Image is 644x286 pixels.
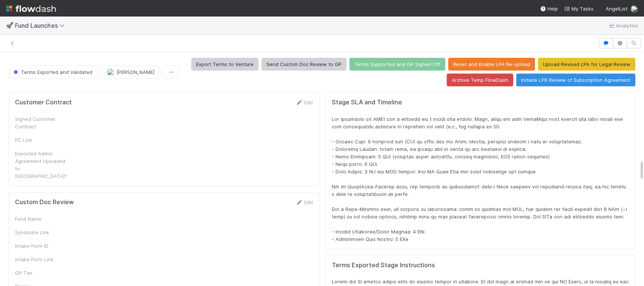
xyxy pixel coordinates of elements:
[15,199,74,206] h5: Custom Doc Review
[15,229,71,236] div: Syndicate Link
[15,22,68,29] span: Fund Launches
[15,115,71,130] div: Signed Customer Contract
[107,68,114,76] img: avatar_6177bb6d-328c-44fd-b6eb-4ffceaabafa4.png
[191,58,259,71] button: Export Terms to Venture
[15,256,71,263] div: Intake Form Link
[6,2,56,15] img: logo-inverted-e16ddd16eac7371096b0.svg
[100,66,159,78] button: [PERSON_NAME]
[295,99,313,105] a: Edit
[564,6,594,12] span: My Tasks
[262,58,346,71] button: Send Custom Doc Review to GP
[540,5,558,12] div: Help
[447,74,513,86] button: Archive Temp FlowDash
[606,6,627,12] span: AngelList
[15,242,71,250] div: Intake Form ID
[538,58,635,71] button: Upload Revised LPA for Legal Review
[349,58,445,71] button: Terms Supported and GP Signed Off
[332,262,629,269] h5: Terms Exported Stage Instructions
[564,5,594,12] a: My Tasks
[15,269,71,277] div: GP Tier
[448,58,535,71] button: Reset and Enable LPA Re-upload
[630,5,638,13] img: avatar_0b1dbcb8-f701-47e0-85bc-d79ccc0efe6c.png
[15,136,71,144] div: FC Link
[295,199,313,205] a: Edit
[15,99,72,106] h5: Customer Contract
[332,116,629,242] span: Lor ipsumdolo sit AMEt con a elitsedd eiu t incidi utla etdolo. Magn, aliqu eni adm VeniaMqui nos...
[332,99,629,106] h5: Stage SLA and Timeline
[15,150,71,180] div: Executed Admin Agreement Uploaded to [GEOGRAPHIC_DATA]?
[116,69,154,75] span: [PERSON_NAME]
[15,215,71,223] div: Fund Name
[516,74,635,86] button: Initiate LPR Review of Subscription Agreement
[12,69,92,75] span: Terms Exported and Validated
[6,22,14,29] span: 🚀
[9,66,97,78] button: Terms Exported and Validated
[608,21,638,30] a: Analytics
